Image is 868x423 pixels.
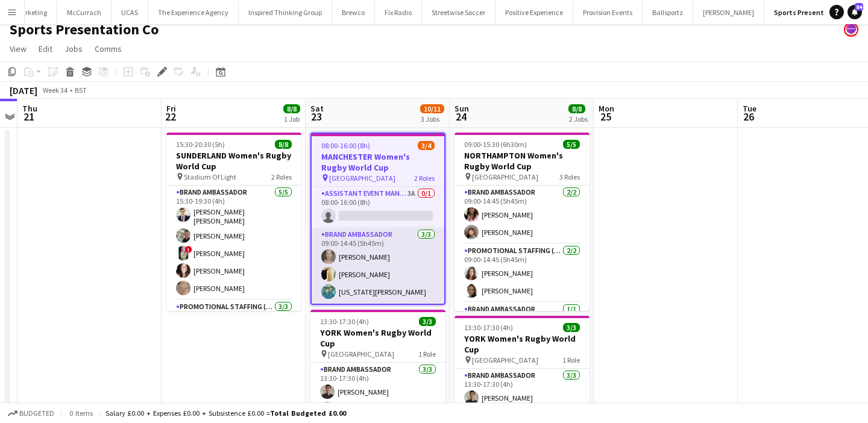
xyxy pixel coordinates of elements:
[464,140,527,149] span: 09:00-15:30 (6h30m)
[312,187,444,228] app-card-role: Assistant Event Manager3A0/108:00-16:00 (8h)
[464,323,513,332] span: 13:30-17:30 (4h)
[693,1,764,24] button: [PERSON_NAME]
[275,140,292,149] span: 8/8
[34,41,57,57] a: Edit
[105,409,346,418] div: Salary £0.00 + Expenses £0.00 + Subsistence £0.00 =
[5,41,31,57] a: View
[284,114,300,124] div: 1 Job
[60,41,87,57] a: Jobs
[573,1,643,24] button: Provision Events
[559,172,580,181] span: 3 Roles
[64,43,83,54] span: Jobs
[599,103,614,114] span: Mon
[844,22,858,37] app-user-avatar: Florence Watkinson
[66,409,95,418] span: 0 items
[454,244,590,302] app-card-role: Promotional Staffing (Brand Ambassadors)2/209:00-14:45 (5h45m)[PERSON_NAME][PERSON_NAME]
[454,302,590,343] app-card-role: Brand Ambassador1/1
[22,103,37,114] span: Thu
[643,1,693,24] button: Ballsportz
[421,114,444,124] div: 3 Jobs
[165,110,176,124] span: 22
[309,110,324,124] span: 23
[166,150,301,172] h3: SUNDERLAND Women's Rugby World Cup
[19,409,54,418] span: Budgeted
[321,141,370,150] span: 08:00-16:00 (8h)
[569,114,588,124] div: 2 Jobs
[40,86,70,95] span: Week 34
[454,133,590,311] app-job-card: 09:00-15:30 (6h30m)5/5NORTHAMPTON Women's Rugby World Cup [GEOGRAPHIC_DATA]3 RolesBrand Ambassado...
[312,228,444,304] app-card-role: Brand Ambassador3/309:00-14:45 (5h45m)[PERSON_NAME][PERSON_NAME][US_STATE][PERSON_NAME]
[329,174,395,183] span: [GEOGRAPHIC_DATA]
[312,151,444,173] h3: MANCHESTER Women's Rugby World Cup
[10,43,27,54] span: View
[90,41,127,57] a: Comms
[166,300,301,376] app-card-role: Promotional Staffing (Brand Ambassadors)3/3
[320,317,369,326] span: 13:30-17:30 (4h)
[741,110,756,124] span: 26
[418,349,436,359] span: 1 Role
[418,141,435,150] span: 3/4
[176,140,225,149] span: 15:30-20:30 (5h)
[57,1,112,24] button: McCurrach
[420,104,444,113] span: 10/11
[562,356,580,365] span: 1 Role
[568,104,585,113] span: 8/8
[454,103,469,114] span: Sun
[39,43,52,54] span: Edit
[166,103,176,114] span: Fri
[239,1,332,24] button: Inspired Thinking Group
[20,110,37,124] span: 21
[6,407,56,420] button: Budgeted
[855,3,863,11] span: 84
[332,1,375,24] button: Brewco
[764,1,861,24] button: Sports Presentation Co
[453,110,469,124] span: 24
[75,86,87,95] div: BST
[848,5,862,19] a: 84
[422,1,495,24] button: Streetwise Soccer
[166,186,301,300] app-card-role: Brand Ambassador5/515:30-19:30 (4h)[PERSON_NAME] [PERSON_NAME][PERSON_NAME]![PERSON_NAME][PERSON_...
[454,150,590,172] h3: NORTHAMPTON Women's Rugby World Cup
[414,174,435,183] span: 2 Roles
[283,104,300,113] span: 8/8
[166,133,301,311] app-job-card: 15:30-20:30 (5h)8/8SUNDERLAND Women's Rugby World Cup Stadium Of Light2 RolesBrand Ambassador5/51...
[563,140,580,149] span: 5/5
[472,172,538,181] span: [GEOGRAPHIC_DATA]
[743,103,756,114] span: Tue
[270,409,346,418] span: Total Budgeted £0.00
[10,84,37,96] div: [DATE]
[112,1,148,24] button: UCAS
[95,43,122,54] span: Comms
[271,172,292,181] span: 2 Roles
[454,333,590,355] h3: YORK Women's Rugby World Cup
[310,133,445,305] app-job-card: 08:00-16:00 (8h)3/4MANCHESTER Women's Rugby World Cup [GEOGRAPHIC_DATA]2 RolesAssistant Event Man...
[472,356,538,365] span: [GEOGRAPHIC_DATA]
[185,246,192,253] span: !
[563,323,580,332] span: 3/3
[375,1,422,24] button: Fix Radio
[454,186,590,244] app-card-role: Brand Ambassador2/209:00-14:45 (5h45m)[PERSON_NAME][PERSON_NAME]
[310,103,324,114] span: Sat
[419,317,436,326] span: 3/3
[597,110,614,124] span: 25
[148,1,239,24] button: The Experience Agency
[310,327,445,349] h3: YORK Women's Rugby World Cup
[184,172,236,181] span: Stadium Of Light
[10,20,159,39] h1: Sports Presentation Co
[328,349,394,359] span: [GEOGRAPHIC_DATA]
[495,1,573,24] button: Positive Experience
